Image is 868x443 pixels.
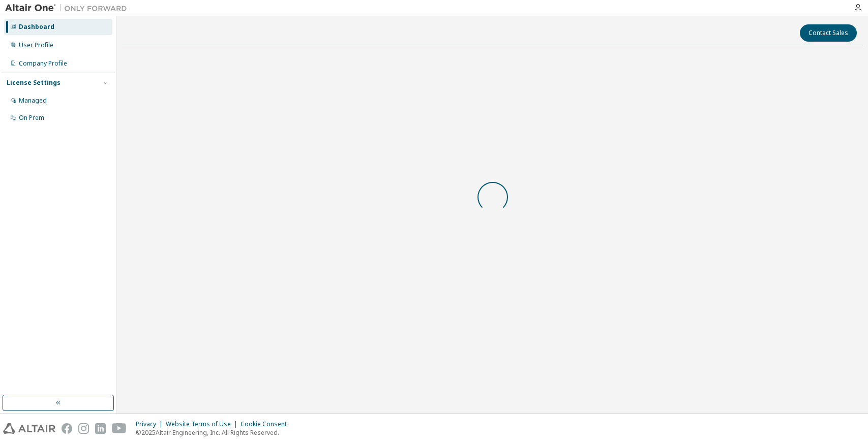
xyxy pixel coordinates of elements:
[136,420,166,428] div: Privacy
[95,423,106,434] img: linkedin.svg
[19,97,47,105] div: Managed
[19,59,67,68] div: Company Profile
[78,423,89,434] img: instagram.svg
[5,3,132,13] img: Altair One
[7,79,61,87] div: License Settings
[19,41,53,49] div: User Profile
[19,114,44,122] div: On Prem
[62,423,72,434] img: facebook.svg
[166,420,241,428] div: Website Terms of Use
[112,423,127,434] img: youtube.svg
[241,420,293,428] div: Cookie Consent
[800,24,857,42] button: Contact Sales
[136,428,293,437] p: © 2025 Altair Engineering, Inc. All Rights Reserved.
[3,423,55,434] img: altair_logo.svg
[19,23,54,31] div: Dashboard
